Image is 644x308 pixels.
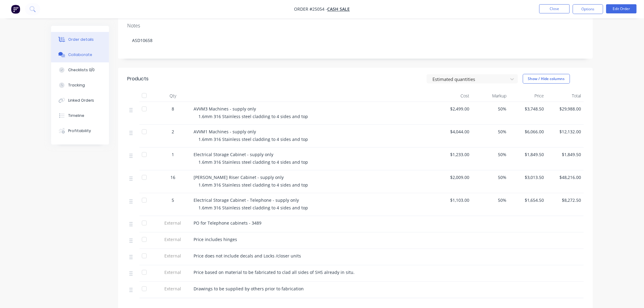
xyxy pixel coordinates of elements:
span: $1,849.50 [549,151,582,158]
div: Markup [472,90,509,102]
span: External [157,236,189,243]
span: $1,654.50 [512,197,544,203]
span: 1.6mm 316 Stainless steel cladding to 4 sides and top [198,159,308,165]
span: $6,066.00 [512,128,544,135]
div: ASD10658 [127,31,584,50]
span: External [157,269,189,275]
button: Options [573,4,603,14]
span: 1.6mm 316 Stainless steel cladding to 4 sides and top [198,114,308,119]
span: $1,849.50 [512,151,544,158]
span: 16 [170,174,175,180]
div: Total [547,90,584,102]
span: 50% [474,128,507,135]
button: Profitability [51,123,109,138]
div: Price [509,90,547,102]
span: 50% [474,151,507,158]
button: Order details [51,32,109,47]
div: Notes [127,23,584,29]
button: Collaborate [51,47,109,62]
span: $8,272.50 [549,197,582,203]
span: Electrical Storage Cabinet - Telephone - supply only [194,197,299,203]
span: [PERSON_NAME] Riser Cabinet - supply only [194,174,284,180]
img: Factory [11,5,20,14]
button: Close [539,4,570,13]
div: Qty [155,90,191,102]
span: $2,009.00 [437,174,470,180]
span: Price includes hinges [194,236,237,242]
button: Timeline [51,108,109,123]
div: Cost [435,90,472,102]
span: $2,499.00 [437,106,470,112]
span: 1.6mm 316 Stainless steel cladding to 4 sides and top [198,182,308,188]
button: Show / Hide columns [523,74,570,84]
button: Linked Orders [51,93,109,108]
span: $29,988.00 [549,106,582,112]
span: 50% [474,106,507,112]
span: External [157,253,189,259]
button: Edit Order [606,4,637,13]
span: $4,044.00 [437,128,470,135]
span: $48,216.00 [549,174,582,180]
span: Price based on material to be fabricated to clad all sides of SHS already in situ. [194,269,355,275]
span: 1 [172,151,174,158]
span: $12,132.00 [549,128,582,135]
div: Products [127,75,149,82]
span: PO for Telephone cabinets - 3489 [194,220,261,226]
span: External [157,285,189,292]
div: Timeline [68,113,84,118]
div: Checklists 0/0 [68,67,95,73]
a: CASH SALE [327,6,350,12]
span: Price does not include decals and Locks /closer units [194,253,301,259]
span: $1,103.00 [437,197,470,203]
span: 50% [474,197,507,203]
span: $3,013.50 [512,174,544,180]
div: Profitability [68,128,91,134]
span: AVVM1 Machines - supply only [194,129,256,135]
span: 2 [172,128,174,135]
button: Checklists 0/0 [51,62,109,78]
div: Linked Orders [68,98,94,103]
span: 8 [172,106,174,112]
div: Order details [68,37,94,42]
span: $3,748.50 [512,106,544,112]
span: 1.6mm 316 Stainless steel cladding to 4 sides and top [198,136,308,142]
span: $1,233.00 [437,151,470,158]
span: 1.6mm 316 Stainless steel cladding to 4 sides and top [198,205,308,211]
span: 50% [474,174,507,180]
span: Order #25054 - [294,6,327,12]
div: Tracking [68,82,85,88]
div: Collaborate [68,52,92,58]
span: Drawings to be supplied by others prior to fabrication [194,286,304,292]
span: 5 [172,197,174,203]
span: Electrical Storage Cabinet - supply only [194,152,273,157]
span: External [157,220,189,226]
span: AVVM3 Machines - supply only [194,106,256,112]
button: Tracking [51,78,109,93]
